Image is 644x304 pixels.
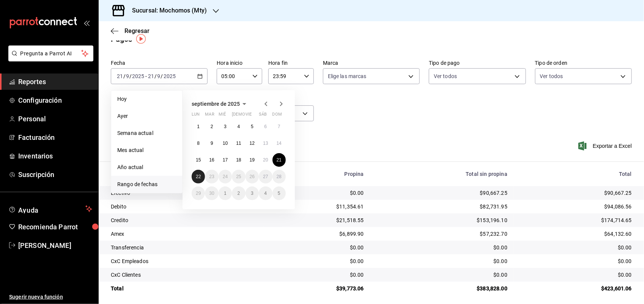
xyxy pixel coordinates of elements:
abbr: 2 de septiembre de 2025 [211,124,213,129]
span: / [123,73,126,79]
button: 28 de septiembre de 2025 [272,170,286,183]
span: Hoy [117,95,176,103]
span: Inventarios [18,151,92,161]
abbr: 10 de septiembre de 2025 [223,141,228,146]
span: Ayer [117,112,176,120]
button: 25 de septiembre de 2025 [232,170,245,183]
abbr: domingo [272,112,282,120]
button: 20 de septiembre de 2025 [259,153,272,167]
div: $21,518.55 [270,216,364,224]
abbr: viernes [246,112,252,120]
abbr: 12 de septiembre de 2025 [250,141,255,146]
span: Regresar [124,27,150,34]
abbr: 17 de septiembre de 2025 [223,157,228,163]
div: $64,132.60 [520,230,632,238]
abbr: 16 de septiembre de 2025 [209,157,214,163]
span: / [161,73,163,79]
input: -- [157,73,161,79]
span: Suscripción [18,169,92,180]
div: $0.00 [520,244,632,251]
div: Propina [270,171,364,177]
abbr: 1 de septiembre de 2025 [197,124,200,129]
div: $0.00 [270,257,364,265]
span: Sugerir nueva función [9,293,92,301]
abbr: 19 de septiembre de 2025 [250,157,255,163]
a: Pregunta a Parrot AI [5,55,93,63]
button: 16 de septiembre de 2025 [205,153,218,167]
abbr: 7 de septiembre de 2025 [278,124,280,129]
span: Exportar a Excel [580,141,632,150]
div: Transferencia [111,244,258,251]
button: Regresar [111,27,150,34]
button: 12 de septiembre de 2025 [246,136,259,150]
button: 6 de septiembre de 2025 [259,120,272,133]
div: $94,086.56 [520,203,632,210]
button: 22 de septiembre de 2025 [192,170,205,183]
abbr: 28 de septiembre de 2025 [277,174,282,179]
img: Tooltip marker [136,34,146,44]
span: Reportes [18,77,92,87]
span: Recomienda Parrot [18,222,92,232]
button: 21 de septiembre de 2025 [272,153,286,167]
span: - [145,73,147,79]
div: $6,899.90 [270,230,364,238]
button: 13 de septiembre de 2025 [259,136,272,150]
abbr: 3 de octubre de 2025 [251,191,254,196]
span: septiembre de 2025 [192,101,240,107]
button: 17 de septiembre de 2025 [219,153,232,167]
abbr: 4 de octubre de 2025 [264,191,267,196]
div: Total [520,171,632,177]
div: $0.00 [270,244,364,251]
abbr: 20 de septiembre de 2025 [263,157,268,163]
input: -- [117,73,123,79]
div: $82,731.95 [376,203,507,210]
button: 27 de septiembre de 2025 [259,170,272,183]
span: Facturación [18,132,92,143]
abbr: 15 de septiembre de 2025 [196,157,201,163]
span: Ver todos [540,72,563,80]
span: Personal [18,114,92,124]
button: 2 de septiembre de 2025 [205,120,218,133]
abbr: 18 de septiembre de 2025 [236,157,241,163]
label: Marca [323,61,420,66]
abbr: 26 de septiembre de 2025 [250,174,255,179]
div: $0.00 [520,271,632,279]
label: Hora fin [268,61,314,66]
div: $0.00 [376,257,507,265]
button: septiembre de 2025 [192,99,249,108]
abbr: 23 de septiembre de 2025 [209,174,214,179]
abbr: 27 de septiembre de 2025 [263,174,268,179]
abbr: miércoles [219,112,226,120]
button: 2 de octubre de 2025 [232,186,245,200]
button: 7 de septiembre de 2025 [272,120,286,133]
button: 19 de septiembre de 2025 [246,153,259,167]
div: CxC Empleados [111,257,258,265]
span: / [129,73,132,79]
input: ---- [132,73,145,79]
button: 3 de septiembre de 2025 [219,120,232,133]
div: $0.00 [376,244,507,251]
h3: Sucursal: Mochomos (Mty) [126,6,207,15]
abbr: 13 de septiembre de 2025 [263,141,268,146]
div: $153,196.10 [376,216,507,224]
button: 14 de septiembre de 2025 [272,136,286,150]
abbr: 11 de septiembre de 2025 [236,141,241,146]
abbr: 8 de septiembre de 2025 [197,141,200,146]
div: $90,667.25 [520,189,632,197]
abbr: 6 de septiembre de 2025 [264,124,267,129]
abbr: 2 de octubre de 2025 [238,191,240,196]
button: 4 de octubre de 2025 [259,186,272,200]
button: 1 de octubre de 2025 [219,186,232,200]
div: $174,714.65 [520,216,632,224]
div: $90,667.25 [376,189,507,197]
button: 29 de septiembre de 2025 [192,186,205,200]
span: / [154,73,157,79]
button: 26 de septiembre de 2025 [246,170,259,183]
label: Tipo de orden [535,61,632,66]
span: Mes actual [117,146,176,154]
button: 9 de septiembre de 2025 [205,136,218,150]
button: open_drawer_menu [83,20,90,26]
div: Amex [111,230,258,238]
abbr: 30 de septiembre de 2025 [209,191,214,196]
input: ---- [163,73,176,79]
